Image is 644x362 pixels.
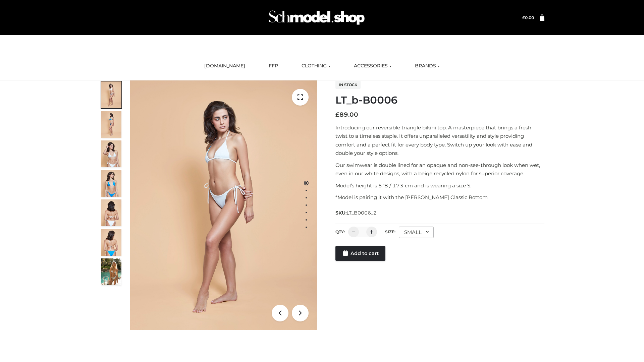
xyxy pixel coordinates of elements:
[101,111,121,138] img: ArielClassicBikiniTop_CloudNine_AzureSky_OW114ECO_2-scaled.jpg
[410,59,445,73] a: BRANDS
[101,258,121,285] img: Arieltop_CloudNine_AzureSky2.jpg
[335,209,377,217] span: SKU:
[335,111,339,118] span: £
[101,199,121,226] img: ArielClassicBikiniTop_CloudNine_AzureSky_OW114ECO_7-scaled.jpg
[199,59,250,73] a: [DOMAIN_NAME]
[101,170,121,197] img: ArielClassicBikiniTop_CloudNine_AzureSky_OW114ECO_4-scaled.jpg
[335,123,544,158] p: Introducing our reversible triangle bikini top. A masterpiece that brings a fresh twist to a time...
[297,59,335,73] a: CLOTHING
[522,15,534,20] a: £0.00
[130,80,317,330] img: LT_b-B0006
[522,15,525,20] span: £
[346,210,377,216] span: LT_B0006_2
[335,229,345,234] label: QTY:
[335,161,544,178] p: Our swimwear is double lined for an opaque and non-see-through look when wet, even in our white d...
[335,193,544,202] p: *Model is pairing it with the [PERSON_NAME] Classic Bottom
[385,229,395,234] label: Size:
[335,246,385,261] a: Add to cart
[101,140,121,167] img: ArielClassicBikiniTop_CloudNine_AzureSky_OW114ECO_3-scaled.jpg
[101,229,121,256] img: ArielClassicBikiniTop_CloudNine_AzureSky_OW114ECO_8-scaled.jpg
[349,59,396,73] a: ACCESSORIES
[335,181,544,190] p: Model’s height is 5 ‘8 / 173 cm and is wearing a size S.
[101,81,121,108] img: ArielClassicBikiniTop_CloudNine_AzureSky_OW114ECO_1-scaled.jpg
[335,94,544,106] h1: LT_b-B0006
[335,111,358,118] bdi: 89.00
[266,4,367,31] img: Schmodel Admin 964
[522,15,534,20] bdi: 0.00
[264,59,283,73] a: FFP
[335,81,361,89] span: In stock
[399,227,434,238] div: SMALL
